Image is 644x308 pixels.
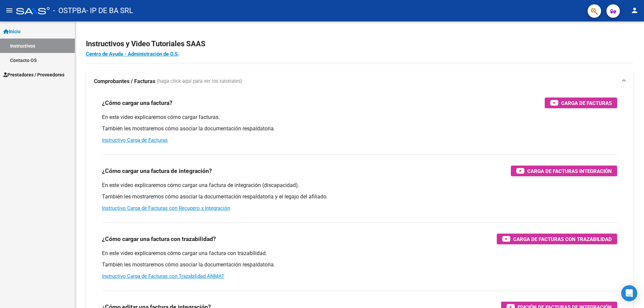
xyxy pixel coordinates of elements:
span: Carga de Facturas [561,99,612,107]
a: Instructivo Carga de Facturas con Recupero x Integración [102,205,230,211]
p: También les mostraremos cómo asociar la documentación respaldatoria y el legajo del afiliado. [102,193,617,200]
mat-icon: person [631,6,639,14]
span: Prestadores / Proveedores [3,71,64,78]
a: Instructivo Carga de Facturas con Trazabilidad ANMAT [102,273,224,279]
span: Inicio [3,28,20,35]
button: Carga de Facturas con Trazabilidad [497,234,617,244]
button: Carga de Facturas Integración [511,166,617,176]
mat-expansion-panel-header: Comprobantes / Facturas (haga click aquí para ver los tutoriales) [86,71,633,92]
p: También les mostraremos cómo asociar la documentación respaldatoria. [102,125,617,132]
h3: ¿Cómo cargar una factura? [102,98,172,108]
span: Carga de Facturas Integración [527,167,612,175]
span: - IP DE BA SRL [86,3,133,18]
p: En este video explicaremos cómo cargar una factura con trazabilidad. [102,250,617,257]
h3: ¿Cómo cargar una factura con trazabilidad? [102,234,216,244]
div: Open Intercom Messenger [621,285,637,301]
p: También les mostraremos cómo asociar la documentación respaldatoria. [102,261,617,268]
span: - OSTPBA [53,3,86,18]
a: Centro de Ayuda - Administración de O.S. [86,51,179,57]
button: Carga de Facturas [545,98,617,108]
p: En este video explicaremos cómo cargar facturas. [102,114,617,121]
strong: Comprobantes / Facturas [94,78,155,85]
p: En este video explicaremos cómo cargar una factura de integración (discapacidad). [102,182,617,189]
span: Carga de Facturas con Trazabilidad [513,235,612,243]
h3: ¿Cómo cargar una factura de integración? [102,166,212,176]
a: Instructivo Carga de Facturas [102,137,168,143]
h2: Instructivos y Video Tutoriales SAAS [86,38,633,50]
span: (haga click aquí para ver los tutoriales) [157,78,242,85]
mat-icon: menu [5,6,13,14]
